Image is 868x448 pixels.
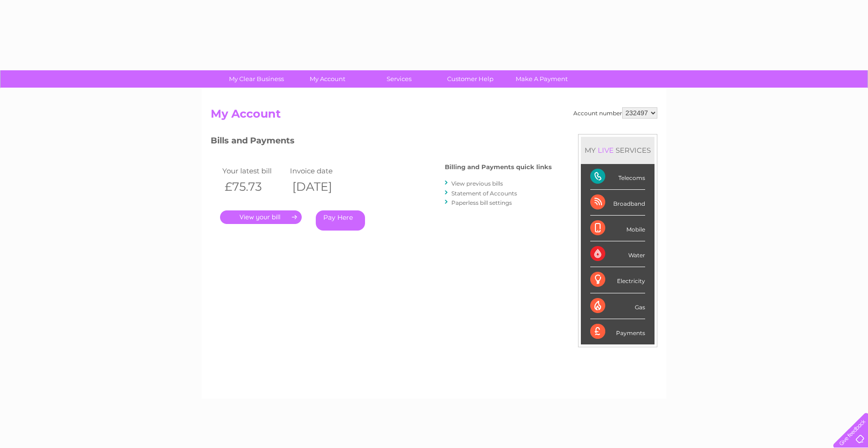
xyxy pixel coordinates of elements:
[211,134,552,150] h3: Bills and Payments
[590,241,645,267] div: Water
[590,319,645,344] div: Payments
[590,190,645,216] div: Broadband
[590,293,645,319] div: Gas
[590,267,645,293] div: Electricity
[288,164,355,177] td: Invoice date
[220,210,302,224] a: .
[316,210,365,231] a: Pay Here
[573,107,657,119] div: Account number
[220,177,288,196] th: £75.73
[211,107,657,125] h2: My Account
[451,180,503,187] a: View previous bills
[288,177,355,196] th: [DATE]
[451,199,512,206] a: Paperless bill settings
[360,70,438,88] a: Services
[503,70,580,88] a: Make A Payment
[590,216,645,241] div: Mobile
[218,70,295,88] a: My Clear Business
[289,70,366,88] a: My Account
[432,70,509,88] a: Customer Help
[596,146,616,155] div: LIVE
[220,164,288,177] td: Your latest bill
[451,190,517,197] a: Statement of Accounts
[581,137,655,164] div: MY SERVICES
[590,164,645,190] div: Telecoms
[445,164,552,171] h4: Billing and Payments quick links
